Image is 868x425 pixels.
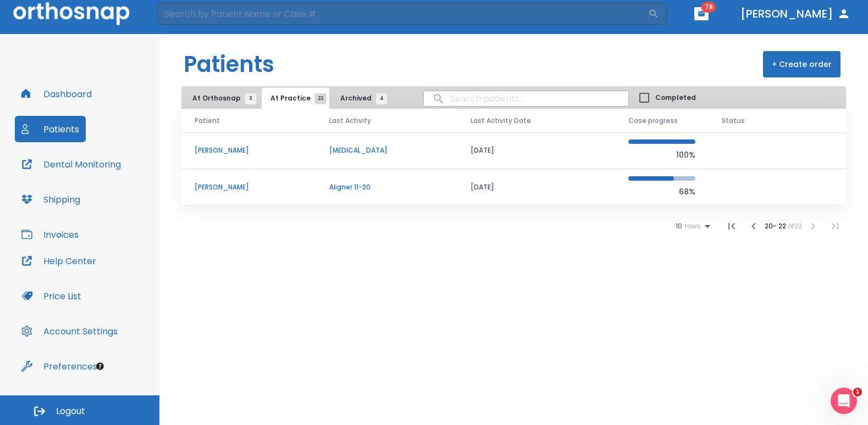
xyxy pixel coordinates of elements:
h1: Patients [184,48,274,81]
p: [MEDICAL_DATA] [329,146,444,155]
button: Patients [15,116,86,142]
span: Last Activity Date [471,116,531,126]
span: Completed [655,93,696,103]
span: 3 [245,93,256,104]
span: At Practice [270,93,320,103]
span: 4 [376,93,387,104]
p: 100% [628,148,695,161]
span: 22 [314,93,327,104]
td: [DATE] [457,132,615,169]
p: 68% [628,185,695,198]
button: Dental Monitoring [15,151,128,177]
p: [PERSON_NAME] [195,146,303,155]
div: Tooltip anchor [95,361,105,371]
p: [PERSON_NAME] [195,182,303,192]
span: of 22 [788,221,802,231]
td: [DATE] [457,169,615,206]
button: Dashboard [15,81,98,107]
button: + Create order [763,51,841,77]
button: Account Settings [15,318,124,344]
span: Status [722,116,745,126]
button: Shipping [15,186,87,213]
span: Case progress [628,116,678,126]
div: tabs [184,88,392,109]
button: [PERSON_NAME] [736,4,855,24]
span: 20 - 22 [765,221,788,231]
p: Aligner 11-20 [329,182,444,192]
input: Search by Patient Name or Case # [157,3,648,25]
button: Invoices [15,221,85,248]
img: Orthosnap [13,2,130,25]
span: Archived [340,93,382,103]
iframe: Intercom live chat [831,388,857,414]
span: rows [682,222,701,230]
span: 78 [701,2,716,13]
button: Help Center [15,248,103,274]
span: 1 [853,388,862,396]
button: Preferences [15,353,104,379]
span: Logout [56,405,85,417]
span: Last Activity [329,116,371,126]
span: 10 [676,222,682,230]
span: At Orthosnap [192,93,251,103]
button: Price List [15,283,88,309]
span: Patient [195,116,220,126]
input: search [424,88,628,109]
